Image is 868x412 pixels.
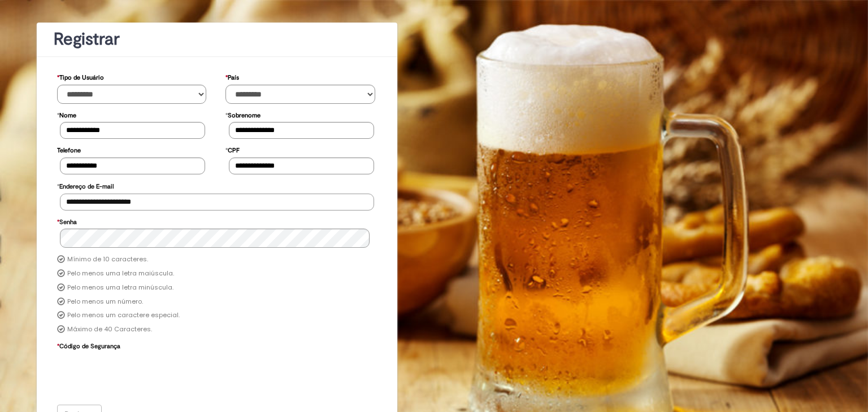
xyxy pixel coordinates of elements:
[67,311,180,320] label: Pelo menos um caractere especial.
[67,283,173,292] label: Pelo menos uma letra minúscula.
[60,353,232,397] iframe: reCAPTCHA
[54,30,380,49] h1: Registrar
[57,68,104,85] label: Tipo de Usuário
[57,337,120,353] label: Código de Segurança
[57,177,114,194] label: Endereço de E-mail
[67,325,152,334] label: Máximo de 40 Caracteres.
[57,213,77,229] label: Senha
[67,255,148,264] label: Mínimo de 10 caracteres.
[225,141,240,157] label: CPF
[67,297,143,306] label: Pelo menos um número.
[225,68,239,85] label: País
[57,141,81,157] label: Telefone
[57,106,76,122] label: Nome
[67,269,174,278] label: Pelo menos uma letra maiúscula.
[225,106,261,122] label: Sobrenome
